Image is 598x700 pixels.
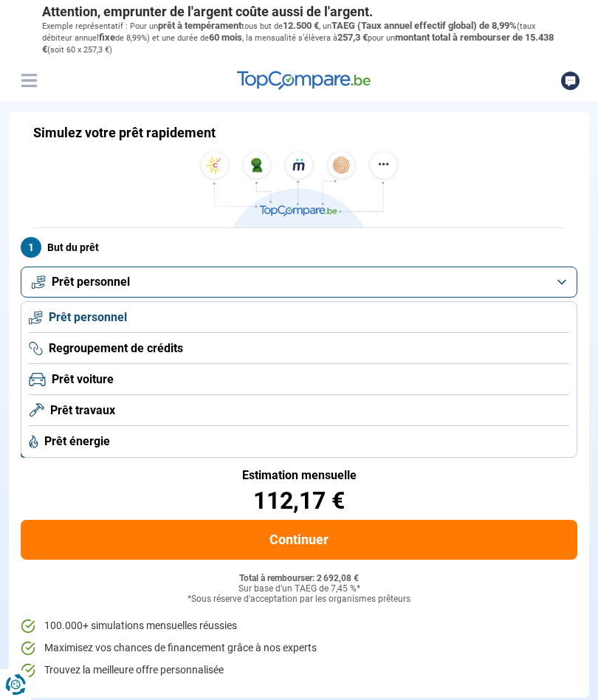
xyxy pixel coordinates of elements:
[42,4,556,20] p: Attention, emprunter de l'argent coûte aussi de l'argent.
[331,20,517,31] span: TAEG (Taux annuel effectif global) de 8,99%
[21,574,577,584] div: Total à rembourser: 2 692,08 €
[42,32,554,55] span: montant total à rembourser de 15.438 €
[21,619,577,634] li: 100.000+ simulations mensuelles réussies
[21,470,577,481] div: Estimation mensuelle
[49,309,127,326] span: Prêt personnel
[337,32,368,43] span: 257,3 €
[21,663,577,678] li: Trouvez la meilleure offre personnalisée
[158,20,241,31] span: prêt à tempérament
[21,641,577,656] li: Maximisez vos chances de financement grâce à nos experts
[283,20,319,31] span: 12.500 €
[21,594,577,605] div: *Sous réserve d'acceptation par les organismes prêteurs
[99,32,115,43] span: fixe
[52,274,130,290] span: Prêt personnel
[21,584,577,594] div: Sur base d'un TAEG de 7,45 %*
[49,340,183,357] span: Regroupement de crédits
[21,237,577,258] label: But du prêt
[21,520,577,560] button: Continuer
[18,69,40,92] button: Menu
[209,32,242,43] span: 60 mois
[42,20,556,56] p: Exemple représentatif : Pour un tous but de , un (taux débiteur annuel de 8,99%) et une durée de ...
[52,371,114,388] span: Prêt voiture
[21,489,577,512] div: 112,17 €
[50,402,115,419] span: Prêt travaux
[21,267,577,298] button: Prêt personnel
[237,71,371,90] img: TopCompare
[44,433,110,450] span: Prêt énergie
[196,151,402,227] img: TopCompare.be
[33,125,216,141] h1: Simulez votre prêt rapidement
